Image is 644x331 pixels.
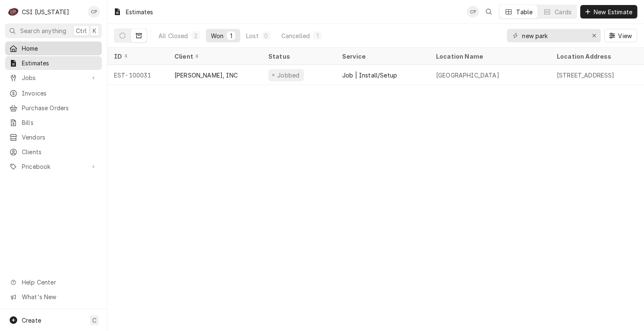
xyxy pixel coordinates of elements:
div: ID [114,52,159,61]
input: Keyword search [522,29,585,42]
div: CSI Kentucky's Avatar [8,6,19,18]
span: K [93,26,96,35]
div: Client [174,52,253,61]
span: New Estimate [592,8,634,16]
span: Bills [22,118,98,127]
div: CP [88,6,100,18]
span: Estimates [22,59,98,67]
span: View [616,31,634,40]
a: Go to Jobs [5,71,102,85]
div: 0 [264,31,269,40]
div: CSI [US_STATE] [22,8,69,16]
a: Home [5,41,102,55]
span: Pricebook [22,162,85,171]
a: Purchase Orders [5,101,102,115]
div: Craig Pierce's Avatar [88,6,100,18]
span: Clients [22,147,98,156]
div: [PERSON_NAME], INC [174,71,238,80]
span: What's New [22,292,97,301]
div: Status [268,52,327,61]
div: 1 [229,31,234,40]
a: Go to Pricebook [5,160,102,173]
div: Jobbed [276,71,301,80]
div: Craig Pierce's Avatar [467,6,479,18]
button: Erase input [587,29,601,42]
div: Table [516,8,532,16]
div: All Closed [158,31,188,40]
span: Create [22,317,41,324]
span: Search anything [20,26,66,35]
div: C [8,6,19,18]
span: Help Center [22,278,97,287]
a: Clients [5,145,102,159]
button: New Estimate [580,5,637,18]
span: Jobs [22,73,85,82]
button: Search anythingCtrlK [5,23,102,38]
span: Ctrl [76,26,87,35]
button: Open search [482,5,496,18]
a: Bills [5,116,102,129]
button: View [604,29,637,42]
span: C [92,316,96,325]
span: Home [22,44,98,53]
div: Cancelled [281,31,310,40]
div: Won [211,31,223,40]
div: Cards [555,8,571,16]
span: Invoices [22,89,98,98]
div: Location Name [436,52,542,61]
a: Vendors [5,130,102,144]
a: Estimates [5,56,102,70]
div: [GEOGRAPHIC_DATA] [436,71,499,80]
span: Purchase Orders [22,103,98,112]
a: Invoices [5,86,102,100]
div: 2 [193,31,198,40]
div: 1 [315,31,320,40]
div: EST-100031 [107,65,168,85]
span: Vendors [22,133,98,142]
div: Lost [246,31,259,40]
a: Go to Help Center [5,275,102,289]
div: Service [342,52,421,61]
div: Job | Install/Setup [342,71,397,80]
a: Go to What's New [5,290,102,304]
div: [STREET_ADDRESS] [557,71,615,80]
div: CP [467,6,479,18]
